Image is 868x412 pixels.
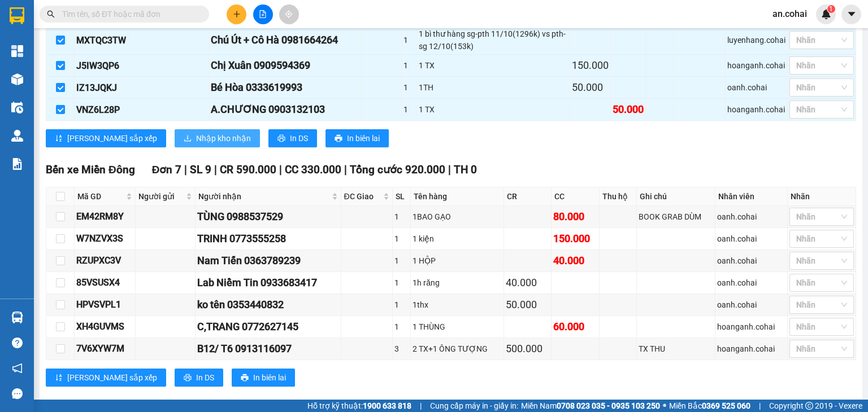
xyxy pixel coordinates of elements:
[76,297,133,312] div: HPVSVPL1
[553,319,597,335] div: 60.000
[10,7,24,24] img: logo-vxr
[76,231,133,246] div: W7NZVX3S
[75,55,128,77] td: J5IW3QP6
[521,400,660,412] span: Miền Nam
[506,297,550,313] div: 50.000
[138,190,184,203] span: Người gửi
[448,163,451,176] span: |
[196,132,251,144] span: Nhập kho nhận
[279,5,299,24] button: aim
[211,32,359,48] div: Chú Út + Cô Hà 0981664264
[233,10,241,18] span: plus
[717,299,785,311] div: oanh.cohai
[76,209,133,223] div: EM42RM8Y
[12,363,23,374] span: notification
[613,102,644,117] div: 50.000
[76,33,126,47] div: MXTQC3TW
[727,81,785,94] div: oanh.cohai
[75,26,128,55] td: MXTQC3TW
[413,211,502,223] div: 1BAO GẠO
[196,371,214,384] span: In DS
[11,45,23,57] img: dashboard-icon
[717,343,785,355] div: hoanganh.cohai
[77,190,124,203] span: Mã GD
[76,275,133,290] div: 85VSUSX4
[506,275,550,291] div: 40.000
[211,80,359,95] div: Bé Hòa 0333619993
[76,59,126,73] div: J5IW3QP6
[75,206,136,228] td: EM42RM8Y
[12,388,23,399] span: message
[727,34,785,46] div: luyenhang.cohai
[403,59,415,72] div: 1
[791,190,853,203] div: Nhãn
[197,319,339,335] div: C,TRANG 0772627145
[75,272,136,294] td: 85VSUSX4
[253,5,273,24] button: file-add
[572,58,609,73] div: 150.000
[307,400,411,412] span: Hỗ trợ kỹ thuật:
[76,81,126,95] div: IZ13JQKJ
[75,294,136,316] td: HPVSVPL1
[46,163,135,176] span: Bến xe Miền Đông
[394,343,409,355] div: 3
[805,402,813,410] span: copyright
[717,233,785,245] div: oanh.cohai
[637,187,715,206] th: Ghi chú
[717,255,785,267] div: oanh.cohai
[639,211,713,223] div: BOOK GRAB DÙM
[827,5,835,13] sup: 1
[403,81,415,94] div: 1
[669,400,750,412] span: Miền Bắc
[232,369,295,387] button: printerIn biên lai
[504,187,552,206] th: CR
[184,134,192,143] span: download
[175,369,223,387] button: printerIn DS
[47,10,55,18] span: search
[55,134,63,143] span: sort-ascending
[197,231,339,247] div: TRINH 0773555258
[190,163,211,176] span: SL 9
[829,5,833,13] span: 1
[11,73,23,85] img: warehouse-icon
[717,277,785,289] div: oanh.cohai
[11,102,23,113] img: warehouse-icon
[62,8,196,20] input: Tìm tên, số ĐT hoặc mã đơn
[76,341,133,356] div: 7V6XYW7M
[259,10,267,18] span: file-add
[279,163,282,176] span: |
[67,132,157,144] span: [PERSON_NAME] sắp xếp
[419,103,568,116] div: 1 TX
[268,129,317,147] button: printerIn DS
[75,316,136,338] td: XH4GUVMS
[454,163,477,176] span: TH 0
[344,190,381,203] span: ĐC Giao
[393,187,411,206] th: SL
[184,163,187,176] span: |
[253,371,286,384] span: In biên lai
[363,401,411,410] strong: 1900 633 818
[241,374,249,383] span: printer
[759,400,761,412] span: |
[717,211,785,223] div: oanh.cohai
[420,400,422,412] span: |
[506,341,550,357] div: 500.000
[184,374,192,383] span: printer
[211,58,359,73] div: Chị Xuân 0909594369
[220,163,276,176] span: CR 590.000
[413,233,502,245] div: 1 kiện
[394,255,409,267] div: 1
[11,130,23,142] img: warehouse-icon
[75,77,128,99] td: IZ13JQKJ
[394,211,409,223] div: 1
[841,5,861,24] button: caret-down
[227,5,246,24] button: plus
[75,228,136,250] td: W7NZVX3S
[821,9,831,19] img: icon-new-feature
[175,129,260,147] button: downloadNhập kho nhận
[413,255,502,267] div: 1 HỘP
[403,103,415,116] div: 1
[419,59,568,72] div: 1 TX
[600,187,637,206] th: Thu hộ
[413,277,502,289] div: 1h răng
